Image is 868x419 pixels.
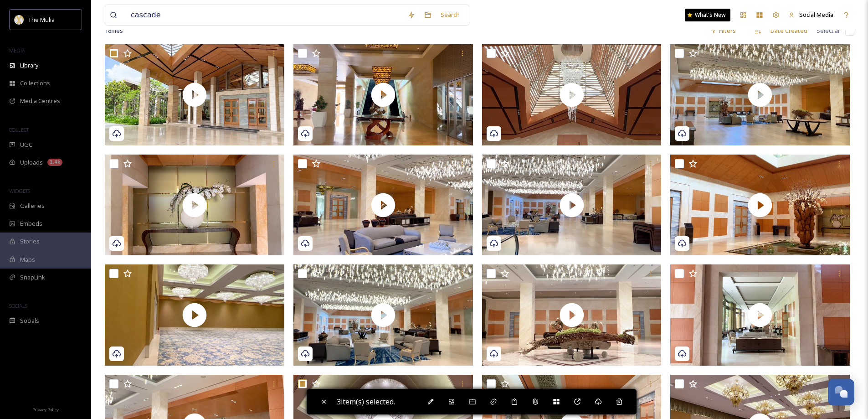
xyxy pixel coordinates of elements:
[32,407,59,413] span: Privacy Policy
[670,44,850,145] img: thumbnail
[482,44,662,145] img: thumbnail
[293,155,473,256] img: thumbnail
[670,264,850,366] img: thumbnail
[105,155,284,256] img: thumbnail
[20,202,45,210] span: Galleries
[105,44,284,145] img: thumbnail
[670,155,850,256] img: thumbnail
[9,302,27,309] span: SOCIALS
[20,158,43,167] span: Uploads
[20,97,60,105] span: Media Centres
[799,10,833,19] span: Social Media
[9,47,25,54] span: MEDIA
[20,61,38,70] span: Library
[105,26,123,35] span: 18 file s
[482,155,662,256] img: thumbnail
[20,79,50,88] span: Collections
[15,15,24,24] img: mulia_logo.png
[9,126,29,133] span: COLLECT
[828,379,854,405] button: Open Chat
[32,403,59,414] a: Privacy Policy
[20,219,42,228] span: Embeds
[9,187,30,194] span: WIDGETS
[293,264,473,366] img: thumbnail
[20,316,39,325] span: Socials
[706,22,740,40] div: Filters
[20,255,35,264] span: Maps
[20,237,40,246] span: Stories
[817,26,841,35] span: Select all
[105,264,284,366] img: thumbnail
[293,44,473,145] img: thumbnail
[784,6,838,24] a: Social Media
[337,397,395,407] span: 3 item(s) selected.
[766,22,812,40] div: Date Created
[436,6,464,24] div: Search
[126,5,403,25] input: Search your library
[685,9,730,21] a: What's New
[20,273,45,282] span: SnapLink
[28,16,55,24] span: The Mulia
[20,140,32,149] span: UGC
[47,159,62,166] div: 1.4k
[482,264,662,366] img: thumbnail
